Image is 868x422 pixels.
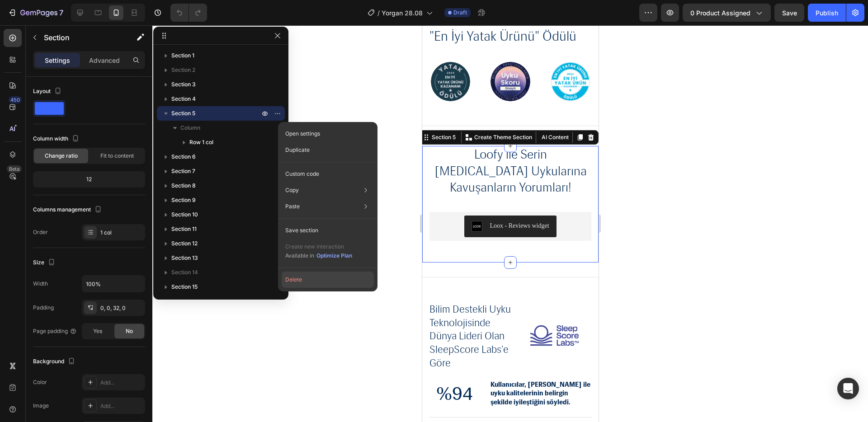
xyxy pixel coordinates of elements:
[100,379,143,387] div: Add...
[285,186,299,194] p: Copy
[377,8,380,18] span: /
[33,304,54,312] div: Padding
[100,304,143,312] div: 0, 0, 32, 0
[35,173,143,186] div: 12
[171,253,198,263] span: Section 13
[285,170,319,178] p: Custom code
[59,7,63,18] p: 7
[282,272,374,288] button: Delete
[837,378,859,399] div: Open Intercom Messenger
[782,9,797,17] span: Save
[171,94,196,103] span: Section 4
[180,123,200,132] span: Column
[189,138,213,147] span: Row 1 col
[453,9,467,17] span: Draft
[690,8,750,18] span: 0 product assigned
[285,146,310,154] p: Duplicate
[171,51,194,60] span: Section 1
[285,202,300,211] p: Paste
[33,133,81,145] div: Column width
[33,378,47,386] div: Color
[171,225,197,234] span: Section 11
[100,152,134,160] span: Fit to content
[171,282,198,291] span: Section 15
[45,56,70,65] p: Settings
[171,109,195,118] span: Section 5
[285,226,318,234] p: Save section
[82,276,145,292] input: Auto
[170,4,207,22] div: Undo/Redo
[422,25,599,422] iframe: Design area
[100,402,143,410] div: Add...
[33,228,48,236] div: Order
[316,251,353,260] button: Optimize Plan
[683,4,771,22] button: 0 product assigned
[171,80,196,89] span: Section 3
[285,130,320,138] p: Open settings
[171,66,195,75] span: Section 2
[171,196,196,205] span: Section 9
[808,4,846,22] button: Publish
[33,356,77,368] div: Background
[285,242,353,251] p: Create new interaction
[93,327,102,335] span: Yes
[382,8,423,18] span: Yorgan 28.08
[171,152,196,161] span: Section 6
[33,257,57,269] div: Size
[89,56,120,65] p: Advanced
[44,32,118,43] p: Section
[171,268,198,277] span: Section 14
[316,252,352,260] div: Optimize Plan
[4,4,67,22] button: 7
[33,327,77,335] div: Page padding
[33,204,104,216] div: Columns management
[100,229,143,237] div: 1 col
[171,167,195,176] span: Section 7
[171,210,198,219] span: Section 10
[33,280,48,288] div: Width
[9,96,22,103] div: 450
[45,152,78,160] span: Change ratio
[7,165,22,173] div: Beta
[126,327,133,335] span: No
[171,239,198,248] span: Section 12
[774,4,804,22] button: Save
[171,181,196,190] span: Section 8
[33,85,63,98] div: Layout
[285,252,314,259] span: Available in
[33,402,49,410] div: Image
[816,8,838,18] div: Publish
